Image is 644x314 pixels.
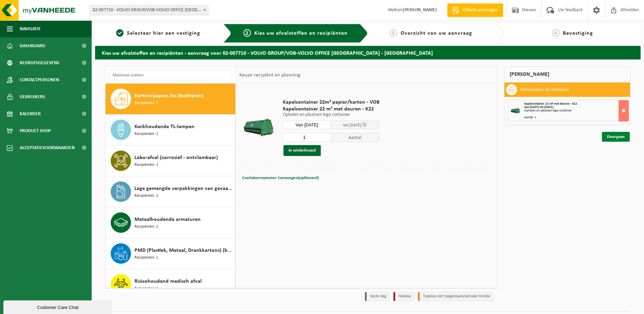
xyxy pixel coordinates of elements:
input: Selecteer datum [283,121,331,129]
span: Aantal [331,133,380,142]
a: Offerte aanvragen [447,3,503,17]
span: Recipiënten: 1 [134,100,158,106]
strong: [PERSON_NAME] [403,7,437,13]
input: Materiaal zoeken [109,70,232,80]
span: Acceptatievoorwaarden [20,139,75,156]
span: Kapelcontainer 22m³ papier/karton - VOB [283,99,380,106]
li: Vaste dag [365,292,390,301]
span: Product Shop [20,122,51,139]
span: Bedrijfsgegevens [20,54,59,71]
div: [PERSON_NAME] [504,66,630,83]
span: Recipiënten: 1 [134,285,158,292]
p: Ophalen en plaatsen lege container [283,112,380,117]
span: Metaalhoudende armaturen [134,215,201,224]
a: 1Selecteer hier een vestiging [98,29,218,37]
span: Overzicht van uw aanvraag [401,31,472,36]
span: 02-007710 - VOLVO GROUP/VOB-VOLVO OFFICE BRUSSELS - BERCHEM-SAINTE-AGATHE [90,5,208,15]
span: 3 [390,29,397,37]
button: In winkelmand [283,145,321,156]
span: Lege gemengde verpakkingen van gevaarlijke stoffen [134,185,234,193]
span: Recipiënten: 1 [134,193,158,199]
div: Keuze recipiënt en planning [236,67,304,84]
iframe: chat widget [3,299,113,314]
span: Recipiënten: 1 [134,162,158,168]
span: Contactpersonen [20,71,59,88]
span: Recipiënten: 1 [134,131,158,137]
span: 1 [116,29,124,37]
span: Kies uw afvalstoffen en recipiënten [254,31,348,36]
button: PMD (Plastiek, Metaal, Drankkartons) (bedrijven) Recipiënten: 1 [106,238,236,269]
span: PMD (Plastiek, Metaal, Drankkartons) (bedrijven) [134,246,234,255]
button: Lege gemengde verpakkingen van gevaarlijke stoffen Recipiënten: 1 [106,176,236,207]
span: Dashboard [20,37,45,54]
div: Ophalen en plaatsen lege container [524,109,628,112]
div: Aantal: 1 [524,116,628,119]
span: Gebruikers [20,88,45,105]
h3: Karton/papier, los (bedrijven) [520,84,569,95]
span: Kapelcontainer 22 m³ met deuren - K22 [524,102,577,106]
span: Karton/papier, los (bedrijven) [134,92,203,100]
button: Labo-afval (corrosief - ontvlambaar) Recipiënten: 1 [106,145,236,176]
button: Kwikhoudende TL-lampen Recipiënten: 1 [106,115,236,145]
span: Bevestiging [563,31,593,36]
li: Tijdelijk niet toegestaan/période limitée [418,292,494,301]
span: Selecteer hier een vestiging [127,31,200,36]
span: Containernummer toevoegen(optioneel) [242,176,319,180]
span: Kwikhoudende TL-lampen [134,123,195,131]
li: Holiday [393,292,415,301]
a: Doorgaan [602,132,630,142]
h2: Kies uw afvalstoffen en recipiënten - aanvraag voor 02-007710 - VOLVO GROUP/VOB-VOLVO OFFICE [GEO... [95,46,641,59]
span: Labo-afval (corrosief - ontvlambaar) [134,154,218,162]
span: Recipiënten: 1 [134,224,158,230]
button: Risicohoudend medisch afval Recipiënten: 1 [106,269,236,300]
span: Offerte aanvragen [461,7,500,14]
span: Risicohoudend medisch afval [134,277,202,285]
span: 02-007710 - VOLVO GROUP/VOB-VOLVO OFFICE BRUSSELS - BERCHEM-SAINTE-AGATHE [90,5,208,15]
span: 4 [552,29,559,37]
button: Karton/papier, los (bedrijven) Recipiënten: 1 [106,84,236,115]
button: Metaalhoudende armaturen Recipiënten: 1 [106,207,236,238]
span: Kalender [20,105,41,122]
span: Navigatie [20,20,41,37]
span: 2 [243,29,251,37]
strong: Van [DATE] tot [DATE] [524,105,553,109]
span: Recipiënten: 1 [134,255,158,261]
span: tot [DATE] [343,123,361,127]
button: Containernummer toevoegen(optioneel) [242,173,319,183]
span: Kapelcontainer 22 m³ met deuren - K22 [283,106,380,112]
